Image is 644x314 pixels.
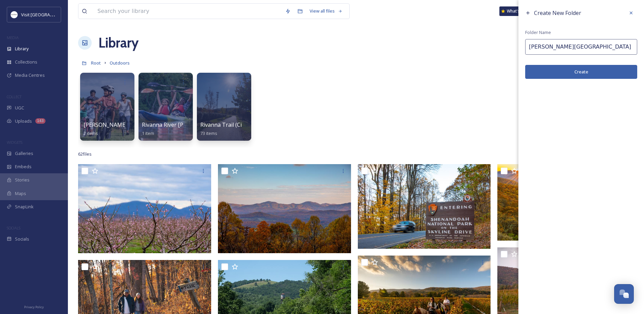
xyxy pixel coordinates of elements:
span: Collections [15,59,37,65]
span: UGC [15,105,24,111]
span: Uploads [15,118,32,124]
span: Rivanna River [Photoshoot] [142,121,212,128]
input: Name [525,39,637,55]
span: 1 item [142,130,154,136]
img: View from Humpback IMG_3849.jpg [497,164,630,241]
img: Blue_Ridge_Shenandoah_SS_31 (1).jpg [358,164,491,249]
span: 73 items [200,130,217,136]
a: What's New [499,6,533,16]
span: 2 items [84,130,98,136]
a: [PERSON_NAME] Creek [Photo Shoot]2 items [84,122,181,136]
span: 62 file s [78,151,92,157]
span: Rivanna Trail (City of [GEOGRAPHIC_DATA]) [200,121,311,128]
span: Embeds [15,163,32,170]
a: Outdoors [110,59,130,67]
span: Media Centres [15,72,45,78]
span: SOCIALS [7,225,20,230]
img: Chiles_Peach_Orchard_SSuchak_04 (1).jpg [78,164,211,253]
span: Maps [15,190,26,197]
span: Folder Name [525,29,551,36]
a: Rivanna River [Photoshoot]1 item [142,122,212,136]
span: Outdoors [110,60,130,66]
input: Search your library [94,4,282,19]
a: Root [91,59,101,67]
a: View all files [306,4,346,18]
span: WIDGETS [7,140,22,145]
span: MEDIA [7,35,19,40]
span: [PERSON_NAME] Creek [Photo Shoot] [84,121,181,128]
span: Visit [GEOGRAPHIC_DATA] [21,11,74,18]
img: Circle%20Logo.png [11,11,18,18]
a: Library [98,33,139,53]
img: Blue_Ridge_Shenandoah_SS_01.jpg [218,164,351,253]
a: Rivanna Trail (City of [GEOGRAPHIC_DATA])73 items [200,122,311,136]
span: Stories [15,177,30,183]
button: Open Chat [614,284,634,304]
span: Library [15,46,29,52]
span: Root [91,60,101,66]
span: Galleries [15,150,33,157]
button: Create [525,65,637,79]
a: Privacy Policy [24,302,44,311]
span: Create New Folder [534,9,581,17]
span: Privacy Policy [24,305,44,309]
div: 143 [35,118,45,124]
span: SnapLink [15,204,34,210]
span: COLLECT [7,94,21,99]
span: Socials [15,236,29,242]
